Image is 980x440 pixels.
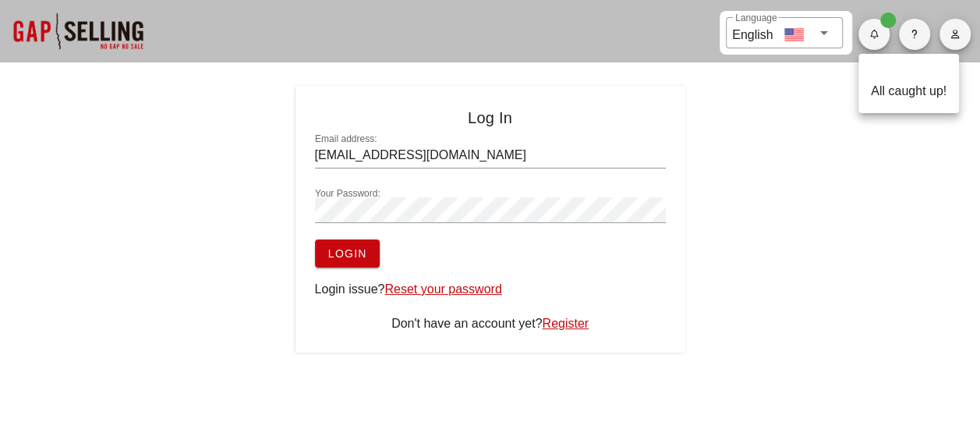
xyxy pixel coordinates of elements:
[384,282,501,296] a: Reset your password
[315,105,666,130] h4: Log In
[542,317,589,330] a: Register
[315,188,380,200] label: Your Password:
[315,240,380,268] button: Login
[871,66,946,101] div: All caught up!
[880,12,896,28] span: Badge
[726,17,843,48] div: LanguageEnglish
[735,12,777,24] label: Language
[732,22,773,44] div: English
[315,133,377,145] label: Email address:
[315,314,666,333] div: Don't have an account yet?
[327,247,367,260] span: Login
[315,280,666,299] div: Login issue?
